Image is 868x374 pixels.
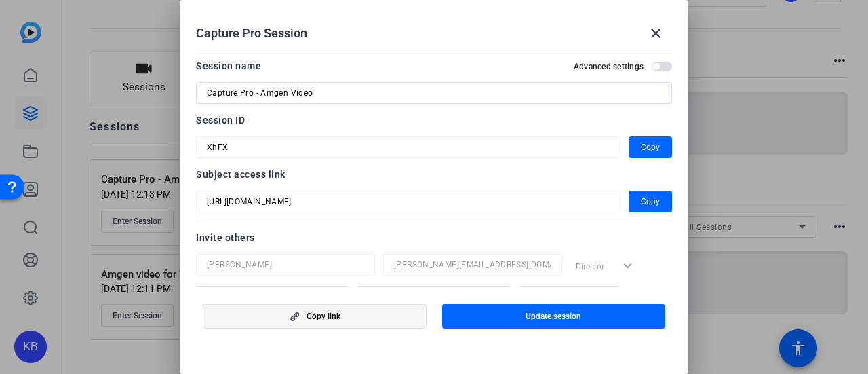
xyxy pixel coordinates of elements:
h2: Advanced settings [574,61,644,72]
button: Copy [629,191,672,212]
button: Update session [442,304,666,329]
div: Capture Pro Session [196,17,672,50]
mat-icon: close [648,25,664,41]
input: Session OTP [207,193,610,210]
div: Subject access link [196,166,672,183]
span: Copy [641,139,660,155]
div: Session name [196,58,261,74]
span: Copy [641,193,660,210]
span: Update session [526,311,581,322]
button: Copy [629,136,672,158]
div: Session ID [196,112,672,128]
button: Copy link [203,304,427,329]
div: Invite others [196,229,672,246]
input: Email... [394,257,551,273]
input: Name... [207,257,364,273]
input: Session OTP [207,139,610,155]
span: Copy link [307,311,340,322]
input: Enter Session Name [207,85,661,101]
